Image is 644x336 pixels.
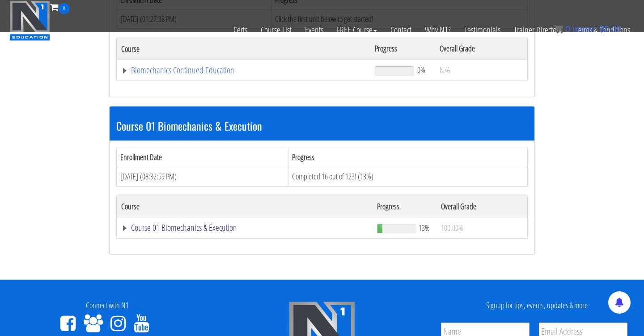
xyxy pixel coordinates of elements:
span: 0% [417,65,425,75]
h4: Signup for tips, events, updates & more [436,301,637,310]
span: items: [573,24,597,34]
bdi: 0.00 [599,24,622,34]
th: Progress [288,148,528,167]
a: Course List [254,14,298,46]
a: Contact [384,14,418,46]
th: Course [117,38,370,60]
span: 0 [59,3,70,14]
a: FREE Course [330,14,384,46]
a: Testimonials [458,14,507,46]
a: Trainer Directory [507,14,568,46]
a: Events [298,14,330,46]
a: Terms & Conditions [568,14,637,46]
td: Completed 16 out of 123! (13%) [288,167,528,186]
th: Progress [370,38,435,60]
span: 13% [419,223,430,233]
a: Course 01 Biomechanics & Execution [121,223,368,232]
td: [DATE] (08:32:59 PM) [117,167,288,186]
span: 0 [565,24,570,34]
img: icon11.png [554,25,563,34]
span: $ [599,24,604,34]
th: Overall Grade [435,38,527,60]
img: n1-education [9,0,50,41]
a: Why N1? [418,14,458,46]
a: Biomechanics Continued Education [121,66,366,75]
h3: Course 01 Biomechanics & Execution [116,120,528,132]
a: Certs [227,14,254,46]
td: 100.00% [436,217,528,238]
th: Enrollment Date [117,148,288,167]
a: 0 items: $0.00 [554,24,622,34]
h4: Connect with N1 [7,301,208,310]
td: N/A [435,60,527,81]
th: Course [117,196,373,217]
th: Progress [373,196,436,217]
a: 0 [50,1,70,13]
th: Overall Grade [436,196,528,217]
